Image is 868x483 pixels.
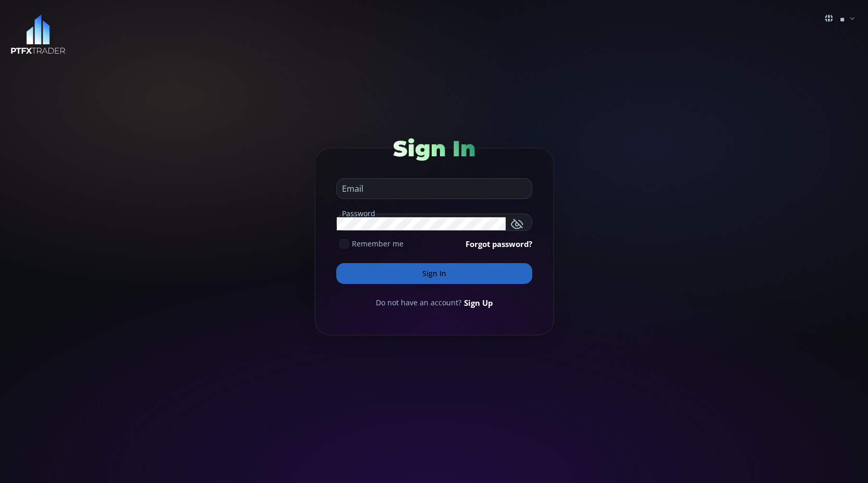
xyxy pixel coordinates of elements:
button: Sign In [336,263,532,284]
a: Forgot password? [466,238,532,250]
div: Do not have an account? [336,297,532,308]
a: Sign Up [464,297,493,308]
span: Remember me [352,238,404,249]
img: LOGO [10,15,66,55]
span: Sign In [393,135,475,162]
